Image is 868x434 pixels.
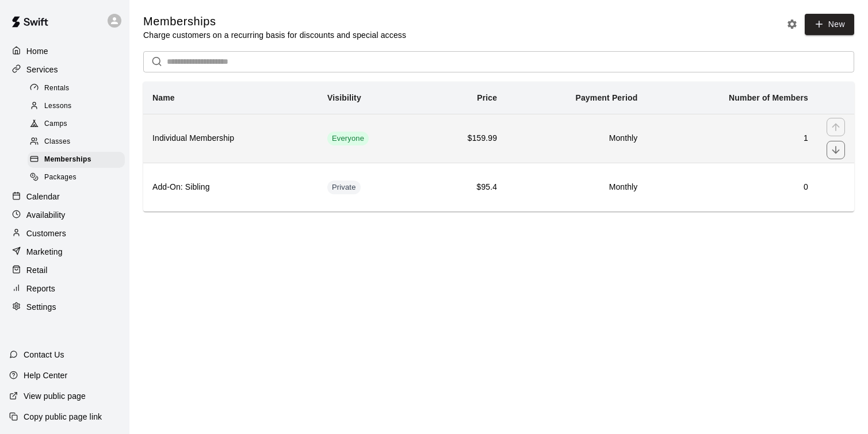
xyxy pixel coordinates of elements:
h6: Add-On: Sibling [152,181,309,194]
a: Lessons [28,97,129,115]
p: Contact Us [24,349,64,360]
p: Charge customers on a recurring basis for discounts and special access [143,29,406,41]
p: Help Center [24,370,67,381]
span: Memberships [44,154,91,166]
p: Reports [26,283,55,294]
span: Private [327,182,361,193]
p: Home [26,45,48,57]
span: Classes [44,136,70,148]
p: Copy public page link [24,411,102,423]
a: Marketing [9,243,120,260]
b: Visibility [327,93,361,102]
p: Availability [26,209,66,221]
h6: $95.4 [432,181,497,194]
span: Packages [44,172,77,183]
a: Retail [9,262,120,279]
button: move item down [827,141,845,159]
span: Rentals [44,83,70,94]
a: Reports [9,280,120,297]
div: Memberships [28,152,125,168]
h5: Memberships [143,14,406,29]
p: Retail [26,264,48,276]
a: Classes [28,133,129,151]
span: Lessons [44,101,72,112]
div: Classes [28,134,125,150]
b: Name [152,93,175,102]
div: Rentals [28,80,125,97]
div: Camps [28,116,125,132]
p: Calendar [26,191,60,202]
div: This membership is hidden from the memberships page [327,180,361,194]
h6: Individual Membership [152,132,309,145]
a: Home [9,43,120,60]
a: New [805,14,854,35]
p: View public page [24,390,86,402]
a: Memberships [28,151,129,169]
button: Memberships settings [783,16,801,33]
h6: 0 [656,181,808,194]
div: This membership is visible to all customers [327,132,369,145]
a: Rentals [28,79,129,97]
div: Packages [28,170,125,186]
a: Camps [28,116,129,133]
h6: $159.99 [432,132,497,145]
p: Settings [26,301,56,313]
div: Lessons [28,98,125,114]
a: Services [9,61,120,78]
span: Camps [44,118,67,130]
a: Settings [9,298,120,316]
table: simple table [143,82,854,212]
a: Calendar [9,188,120,205]
h6: Monthly [515,132,637,145]
b: Price [477,93,497,102]
a: Customers [9,225,120,242]
p: Marketing [26,246,63,258]
b: Payment Period [575,93,637,102]
b: Number of Members [729,93,808,102]
p: Customers [26,228,66,239]
span: Everyone [327,133,369,144]
h6: 1 [656,132,808,145]
a: Packages [28,169,129,187]
h6: Monthly [515,181,637,194]
p: Services [26,64,58,75]
a: Availability [9,206,120,224]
